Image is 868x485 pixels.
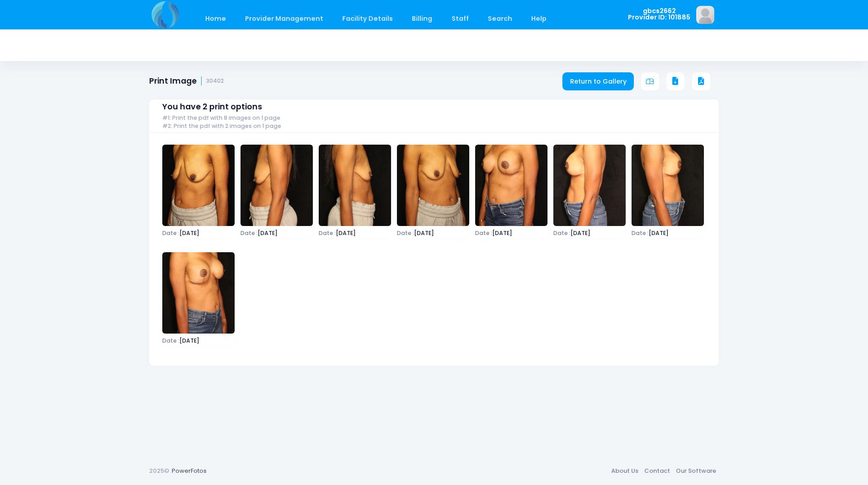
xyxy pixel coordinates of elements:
span: [DATE] [162,338,235,344]
a: Provider Management [236,8,332,29]
a: Help [523,8,556,29]
span: Date : [162,337,179,344]
a: Staff [443,8,477,29]
span: You have 2 print options [162,102,262,112]
span: Date : [632,229,649,237]
span: Date : [241,229,258,237]
a: Search [479,8,521,29]
span: 2025© [149,466,169,475]
span: [DATE] [319,231,391,236]
img: image [319,145,391,226]
img: image [162,145,235,226]
span: [DATE] [162,231,235,236]
a: Our Software [673,463,719,479]
span: [DATE] [475,231,547,236]
span: [DATE] [553,231,626,236]
a: Billing [403,8,441,29]
span: Date : [162,229,179,237]
img: image [475,145,547,226]
a: Facility Details [334,8,402,29]
a: PowerFotos [172,466,207,475]
a: Home [196,8,235,29]
img: image [397,145,469,226]
span: [DATE] [241,231,313,236]
a: Return to Gallery [562,72,634,90]
span: Date : [553,229,571,237]
small: 30402 [206,78,224,85]
h1: Print Image [149,76,224,86]
span: [DATE] [632,231,704,236]
img: image [241,145,313,226]
img: image [696,6,714,24]
span: Date : [397,229,414,237]
img: image [162,252,235,334]
span: #1: Print the pdf with 8 images on 1 page [162,115,280,122]
a: Contact [641,463,673,479]
span: [DATE] [397,231,469,236]
span: #2: Print the pdf with 2 images on 1 page [162,123,281,130]
span: gbcs2662 Provider ID: 101885 [628,8,690,21]
a: About Us [608,463,641,479]
img: image [632,145,704,226]
img: image [553,145,626,226]
span: Date : [319,229,336,237]
span: Date : [475,229,492,237]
